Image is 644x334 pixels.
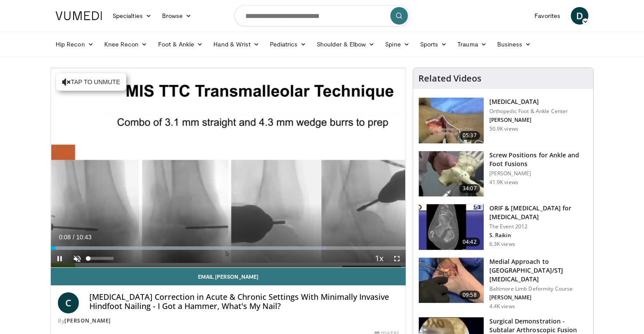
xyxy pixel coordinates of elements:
[459,291,480,299] span: 09:58
[56,11,102,20] img: VuMedi Logo
[489,97,568,106] h3: [MEDICAL_DATA]
[489,257,588,284] h3: Medial Approach to [GEOGRAPHIC_DATA]/STJ [MEDICAL_DATA]
[99,36,153,53] a: Knee Recon
[492,36,537,53] a: Business
[489,125,518,132] p: 50.9K views
[56,73,126,91] button: Tap to unmute
[157,7,197,25] a: Browse
[208,36,265,53] a: Hand & Wrist
[59,234,71,241] span: 0:08
[51,68,406,268] video-js: Video Player
[371,250,388,267] button: Playback Rate
[51,268,406,285] a: Email [PERSON_NAME]
[388,250,406,267] button: Fullscreen
[418,204,588,250] a: 04:42 ORIF & [MEDICAL_DATA] for [MEDICAL_DATA] The Event 2012 S. Raikin 6.3K views
[459,131,480,140] span: 05:37
[418,73,481,84] h4: Related Videos
[489,170,588,177] p: [PERSON_NAME]
[571,7,588,25] a: D
[88,257,113,260] div: Volume Level
[58,317,399,325] div: By
[529,7,566,25] a: Favorites
[58,292,79,313] a: C
[68,250,86,267] button: Unmute
[489,117,568,124] p: [PERSON_NAME]
[489,204,588,221] h3: ORIF & [MEDICAL_DATA] for [MEDICAL_DATA]
[489,179,518,186] p: 41.9K views
[50,36,99,53] a: Hip Recon
[489,232,588,239] p: S. Raikin
[265,36,311,53] a: Pediatrics
[234,5,410,26] input: Search topics, interventions
[419,258,484,303] img: b3e585cd-3312-456d-b1b7-4eccbcdb01ed.150x105_q85_crop-smart_upscale.jpg
[76,234,92,241] span: 10:43
[419,151,484,197] img: 67572_0000_3.png.150x105_q85_crop-smart_upscale.jpg
[51,246,406,250] div: Progress Bar
[459,184,480,193] span: 34:07
[418,151,588,197] a: 34:07 Screw Positions for Ankle and Foot Fusions [PERSON_NAME] 41.9K views
[489,303,515,310] p: 4.4K views
[107,7,157,25] a: Specialties
[489,294,588,301] p: [PERSON_NAME]
[419,98,484,143] img: 545635_3.png.150x105_q85_crop-smart_upscale.jpg
[489,151,588,168] h3: Screw Positions for Ankle and Foot Fusions
[311,36,380,53] a: Shoulder & Elbow
[418,257,588,310] a: 09:58 Medial Approach to [GEOGRAPHIC_DATA]/STJ [MEDICAL_DATA] Baltimore Limb Deformity Course [PE...
[380,36,414,53] a: Spine
[415,36,453,53] a: Sports
[64,317,111,324] a: [PERSON_NAME]
[489,223,588,230] p: The Event 2012
[489,108,568,115] p: Orthopedic Foot & Ankle Center
[489,285,588,292] p: Baltimore Limb Deformity Course
[452,36,492,53] a: Trauma
[73,234,74,241] span: /
[419,204,484,250] img: E-HI8y-Omg85H4KX4xMDoxOmtxOwKG7D_4.150x105_q85_crop-smart_upscale.jpg
[153,36,209,53] a: Foot & Ankle
[89,292,399,311] h4: [MEDICAL_DATA] Correction in Acute & Chronic Settings With Minimally Invasive Hindfoot Nailing - ...
[418,97,588,144] a: 05:37 [MEDICAL_DATA] Orthopedic Foot & Ankle Center [PERSON_NAME] 50.9K views
[51,250,68,267] button: Pause
[459,238,480,246] span: 04:42
[489,241,515,248] p: 6.3K views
